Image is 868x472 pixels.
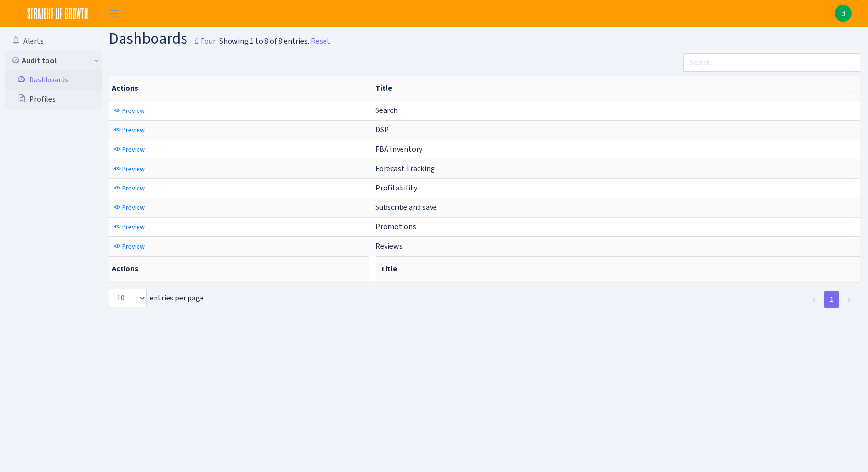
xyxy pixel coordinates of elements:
[111,103,147,118] a: Preview
[372,76,860,101] th: Title : activate to sort column ascending
[122,126,145,135] span: Preview
[219,35,309,47] div: Showing 1 to 8 of 8 entries.
[109,256,369,282] th: Actions
[375,183,417,193] span: Profitability
[375,144,422,154] span: FBA Inventory
[109,76,372,101] th: Actions
[111,220,147,235] a: Preview
[375,125,389,135] span: DSP
[111,123,147,138] a: Preview
[5,31,102,51] a: Alerts
[375,202,437,212] span: Subscribe and save
[122,145,145,154] span: Preview
[122,106,145,115] span: Preview
[824,291,839,308] a: 1
[111,181,147,196] a: Preview
[190,33,216,49] small: Tour
[122,164,145,173] span: Preview
[683,53,860,72] input: Search...
[111,142,147,157] a: Preview
[375,241,403,251] span: Reviews
[311,35,330,47] a: Reset
[122,242,145,251] span: Preview
[5,70,102,90] a: Dashboards
[375,221,416,232] span: Promotions
[375,105,398,115] span: Search
[102,5,126,21] button: Toggle navigation
[5,51,102,70] a: Audit tool
[122,222,145,232] span: Preview
[122,184,145,193] span: Preview
[375,163,435,173] span: Forecast Tracking
[109,289,147,307] select: entries per page
[111,239,147,254] a: Preview
[111,161,147,176] a: Preview
[376,256,860,282] th: Title
[111,200,147,215] a: Preview
[835,5,852,22] a: d
[5,90,102,109] a: Profiles
[109,289,204,307] label: entries per page
[835,5,852,22] img: daniel
[187,28,216,48] a: Tour
[109,31,216,49] h1: Dashboards
[122,203,145,212] span: Preview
